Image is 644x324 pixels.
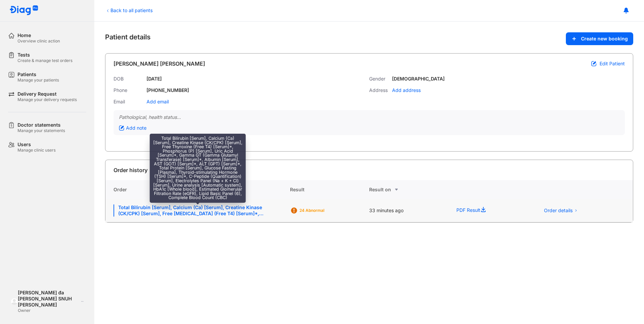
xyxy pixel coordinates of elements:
div: 24 Abnormal [299,208,353,213]
div: Patient details [105,32,633,45]
div: [DEMOGRAPHIC_DATA] [392,76,445,82]
div: Email [114,99,144,105]
button: Order details [540,205,582,216]
div: Address [369,87,389,93]
span: Create new booking [581,36,628,42]
div: [PERSON_NAME] [PERSON_NAME] [114,60,205,68]
div: Total Bilirubin [Serum], Calcium (Ca) [Serum], Creatine Kinase (CK/CPK) [Serum], Free [MEDICAL_DA... [114,204,282,217]
div: Overview clinic action [18,38,60,44]
div: PDF Result [448,199,532,222]
div: Phone [114,87,144,93]
div: Pathological, health status... [119,114,619,120]
div: DOB [114,76,144,82]
div: Gender [369,76,389,82]
div: Order history [114,166,148,174]
div: Result on [369,186,448,194]
div: Back to all patients [105,7,153,14]
span: Order details [544,207,573,214]
div: Manage your statements [18,128,65,133]
div: [PHONE_NUMBER] [147,87,189,93]
div: Add address [392,87,421,93]
div: Result [290,180,369,199]
div: Manage clinic users [18,148,56,153]
div: [DATE] [147,76,162,82]
div: Delivery Request [18,91,77,97]
div: 33 minutes ago [369,199,448,222]
div: Create & manage test orders [18,58,72,63]
div: Owner [18,308,79,313]
div: Order [105,180,290,199]
img: logo [9,5,38,16]
div: Manage your delivery requests [18,97,77,102]
div: Add note [119,125,147,131]
div: [PERSON_NAME] đa [PERSON_NAME] SNUH [PERSON_NAME] [18,290,79,308]
span: Edit Patient [600,61,625,67]
div: Patients [18,71,59,77]
div: Doctor statements [18,122,65,128]
div: Users [18,141,56,148]
div: Home [18,32,60,38]
div: Add email [147,99,169,105]
img: logo [11,298,18,305]
button: Create new booking [566,32,633,45]
div: Manage your patients [18,77,59,83]
div: Tests [18,52,72,58]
